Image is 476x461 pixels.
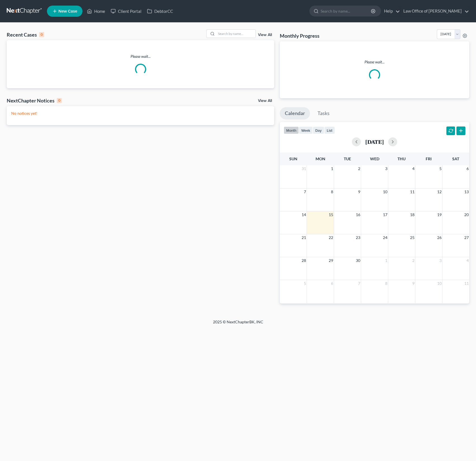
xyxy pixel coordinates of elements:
span: 13 [464,188,469,195]
p: Please wait... [7,54,274,59]
span: 31 [301,165,307,172]
span: 10 [437,280,442,287]
span: 11 [464,280,469,287]
span: 1 [385,257,388,264]
button: month [284,126,299,134]
span: 4 [412,165,415,172]
div: 0 [57,98,62,103]
span: 3 [439,257,442,264]
span: 16 [355,211,361,218]
span: 2 [357,165,361,172]
span: Thu [397,156,406,161]
span: 28 [301,257,307,264]
span: 2 [412,257,415,264]
span: 8 [385,280,388,287]
span: 26 [437,234,442,241]
span: 19 [437,211,442,218]
span: 6 [330,280,334,287]
span: 3 [385,165,388,172]
span: 29 [328,257,334,264]
a: Law Office of [PERSON_NAME] [401,6,469,16]
button: list [324,126,335,134]
span: Wed [370,156,379,161]
span: 11 [409,188,415,195]
span: 30 [355,257,361,264]
span: 9 [412,280,415,287]
span: 5 [439,165,442,172]
div: NextChapter Notices [7,97,62,104]
span: 18 [409,211,415,218]
span: 20 [464,211,469,218]
span: 7 [357,280,361,287]
div: Recent Cases [7,31,44,38]
span: 12 [437,188,442,195]
span: Mon [316,156,325,161]
span: Sat [452,156,459,161]
span: 23 [355,234,361,241]
p: No notices yet! [11,111,270,116]
span: 5 [303,280,307,287]
span: 1 [330,165,334,172]
a: Home [84,6,108,16]
h2: [DATE] [365,139,384,145]
span: New Case [58,9,77,13]
button: week [299,126,313,134]
span: Fri [426,156,432,161]
span: 10 [382,188,388,195]
a: Client Portal [108,6,144,16]
h3: Monthly Progress [280,32,319,39]
span: 9 [357,188,361,195]
span: Sun [289,156,297,161]
p: Please wait... [284,59,465,65]
a: Help [381,6,400,16]
span: 7 [303,188,307,195]
div: 0 [39,32,44,37]
a: Tasks [312,107,335,120]
span: 27 [464,234,469,241]
input: Search by name... [321,6,372,16]
a: View All [258,33,272,37]
span: 25 [409,234,415,241]
a: View All [258,99,272,103]
span: 17 [382,211,388,218]
span: 4 [466,257,469,264]
span: Tue [344,156,351,161]
span: 8 [330,188,334,195]
input: Search by name... [216,30,255,38]
span: 14 [301,211,307,218]
a: Calendar [280,107,310,120]
span: 15 [328,211,334,218]
span: 6 [466,165,469,172]
span: 21 [301,234,307,241]
a: DebtorCC [144,6,176,16]
div: 2025 © NextChapterBK, INC [79,319,397,329]
span: 24 [382,234,388,241]
span: 22 [328,234,334,241]
button: day [313,126,324,134]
